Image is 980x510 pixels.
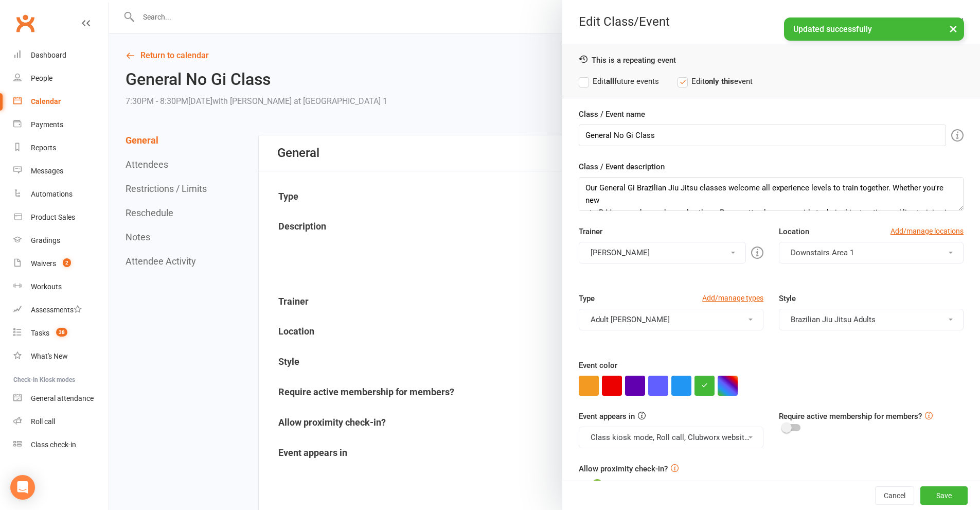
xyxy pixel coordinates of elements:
[31,352,68,360] div: What's New
[890,225,964,237] a: Add/manage locations
[31,417,55,426] div: Roll call
[579,359,617,372] label: Event color
[920,486,968,505] button: Save
[579,225,602,238] label: Trainer
[13,345,109,368] a: What's New
[13,67,109,90] a: People
[579,55,964,65] div: This is a repeating event
[31,167,63,175] div: Messages
[13,322,109,345] a: Tasks 38
[10,475,35,500] div: Open Intercom Messenger
[31,441,76,449] div: Class check-in
[944,17,963,40] button: ×
[13,136,109,160] a: Reports
[579,242,746,263] button: [PERSON_NAME]
[56,328,67,337] span: 38
[579,309,763,330] button: Adult [PERSON_NAME]
[579,463,668,475] label: Allow proximity check-in?
[562,14,980,29] div: Edit Class/Event
[779,242,964,263] button: Downstairs Area 1
[606,77,614,86] strong: all
[31,236,60,244] div: Gradings
[579,161,665,173] label: Class / Event description
[678,75,753,87] label: Edit event
[13,275,109,298] a: Workouts
[13,252,109,275] a: Waivers 2
[579,108,645,120] label: Class / Event name
[13,90,109,113] a: Calendar
[779,309,964,330] button: Brazilian Jiu Jitsu Adults
[31,283,62,291] div: Workouts
[31,329,49,337] div: Tasks
[579,427,763,448] button: Class kiosk mode, Roll call, Clubworx website calendar and Mobile app
[779,225,809,238] label: Location
[875,486,914,505] button: Cancel
[13,298,109,322] a: Assessments
[579,410,635,423] label: Event appears in
[31,120,63,129] div: Payments
[791,248,854,257] span: Downstairs Area 1
[31,394,94,402] div: General attendance
[13,44,109,67] a: Dashboard
[31,190,73,198] div: Automations
[13,183,109,206] a: Automations
[31,97,61,105] div: Calendar
[31,144,56,152] div: Reports
[13,113,109,136] a: Payments
[702,292,763,304] a: Add/manage types
[31,306,82,314] div: Assessments
[31,259,56,268] div: Waivers
[13,433,109,456] a: Class kiosk mode
[705,77,734,86] strong: only this
[13,410,109,433] a: Roll call
[13,229,109,252] a: Gradings
[13,387,109,410] a: General attendance kiosk mode
[13,206,109,229] a: Product Sales
[13,160,109,183] a: Messages
[31,74,52,82] div: People
[779,412,922,421] label: Require active membership for members?
[12,10,38,36] a: Clubworx
[784,17,964,41] div: Updated successfully
[579,75,659,87] label: Edit future events
[63,258,71,267] span: 2
[31,213,75,221] div: Product Sales
[779,292,796,305] label: Style
[579,292,595,305] label: Type
[31,51,66,59] div: Dashboard
[579,125,946,146] input: Enter event name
